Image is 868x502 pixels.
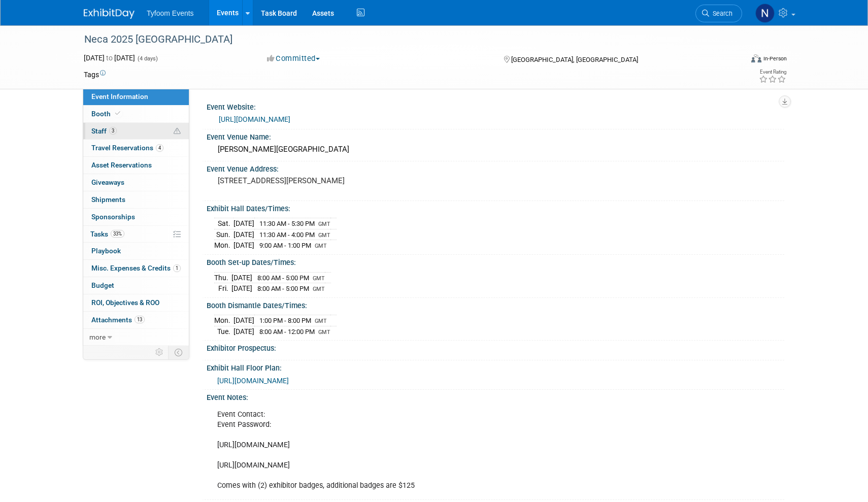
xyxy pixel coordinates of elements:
[111,230,124,238] span: 33%
[214,326,233,337] td: Tue.
[84,9,135,19] img: ExhibitDay
[91,281,114,289] span: Budget
[233,229,254,240] td: [DATE]
[207,341,784,353] div: Exhibitor Prospectus:
[207,129,784,142] div: Event Venue Name:
[682,53,787,68] div: Event Format
[115,111,120,116] i: Booth reservation complete
[91,264,181,272] span: Misc. Expenses & Credits
[169,346,189,359] td: Toggle Event Tabs
[83,329,189,346] a: more
[83,191,189,208] a: Shipments
[105,54,114,62] span: to
[90,230,124,238] span: Tasks
[231,283,252,294] td: [DATE]
[83,140,189,156] a: Travel Reservations4
[257,285,309,292] span: 8:00 AM - 5:00 PM
[207,201,784,214] div: Exhibit Hall Dates/Times:
[174,127,181,136] span: Potential Scheduling Conflict -- at least one attendee is tagged in another overlapping event.
[233,240,254,251] td: [DATE]
[84,54,135,62] span: [DATE] [DATE]
[91,195,125,204] span: Shipments
[207,360,784,373] div: Exhibit Hall Floor Plan:
[313,286,325,292] span: GMT
[207,298,784,311] div: Booth Dismantle Dates/Times:
[511,56,638,63] span: [GEOGRAPHIC_DATA], [GEOGRAPHIC_DATA]
[217,377,289,385] a: [URL][DOMAIN_NAME]
[207,161,784,174] div: Event Venue Address:
[214,218,233,229] td: Sat.
[313,275,325,282] span: GMT
[318,232,330,239] span: GMT
[214,283,231,294] td: Fri.
[259,220,315,227] span: 11:30 AM - 5:30 PM
[263,53,324,64] button: Committed
[91,298,159,307] span: ROI, Objectives & ROO
[83,312,189,328] a: Attachments13
[91,110,122,118] span: Booth
[207,390,784,403] div: Event Notes:
[207,255,784,267] div: Booth Set-up Dates/Times:
[83,226,189,243] a: Tasks33%
[83,174,189,191] a: Giveaways
[83,157,189,174] a: Asset Reservations
[83,88,189,105] a: Event Information
[147,9,194,17] span: Tyfoom Events
[91,161,152,169] span: Asset Reservations
[109,127,117,135] span: 3
[156,144,163,152] span: 4
[315,318,327,324] span: GMT
[207,99,784,112] div: Event Website:
[214,272,231,283] td: Thu.
[233,218,254,229] td: [DATE]
[83,260,189,277] a: Misc. Expenses & Credits1
[214,229,233,240] td: Sun.
[83,123,189,140] a: Staff3
[231,272,252,283] td: [DATE]
[83,277,189,294] a: Budget
[751,54,761,62] img: Format-Inperson.png
[210,405,672,496] div: Event Contact: Event Password: [URL][DOMAIN_NAME] [URL][DOMAIN_NAME] Comes with (2) exhibitor bad...
[83,294,189,311] a: ROI, Objectives & ROO
[259,231,315,239] span: 11:30 AM - 4:00 PM
[89,333,106,341] span: more
[91,247,121,255] span: Playbook
[83,106,189,122] a: Booth
[81,30,727,49] div: Neca 2025 [GEOGRAPHIC_DATA]
[259,328,315,336] span: 8:00 AM - 12:00 PM
[755,4,775,23] img: Nathan Nelson
[709,10,732,17] span: Search
[759,70,786,75] div: Event Rating
[214,240,233,251] td: Mon.
[91,213,135,221] span: Sponsorships
[318,221,330,227] span: GMT
[318,329,330,336] span: GMT
[315,243,327,249] span: GMT
[83,209,189,225] a: Sponsorships
[173,264,181,272] span: 1
[259,317,311,324] span: 1:00 PM - 8:00 PM
[91,92,148,101] span: Event Information
[91,178,124,186] span: Giveaways
[135,316,145,323] span: 13
[214,315,233,326] td: Mon.
[137,55,158,62] span: (4 days)
[257,274,309,282] span: 8:00 AM - 5:00 PM
[151,346,169,359] td: Personalize Event Tab Strip
[218,176,436,185] pre: [STREET_ADDRESS][PERSON_NAME]
[219,115,290,123] a: [URL][DOMAIN_NAME]
[91,144,163,152] span: Travel Reservations
[91,127,117,135] span: Staff
[233,315,254,326] td: [DATE]
[695,5,742,22] a: Search
[259,242,311,249] span: 9:00 AM - 1:00 PM
[91,316,145,324] span: Attachments
[214,142,777,157] div: [PERSON_NAME][GEOGRAPHIC_DATA]
[233,326,254,337] td: [DATE]
[84,70,106,80] td: Tags
[83,243,189,259] a: Playbook
[763,55,787,62] div: In-Person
